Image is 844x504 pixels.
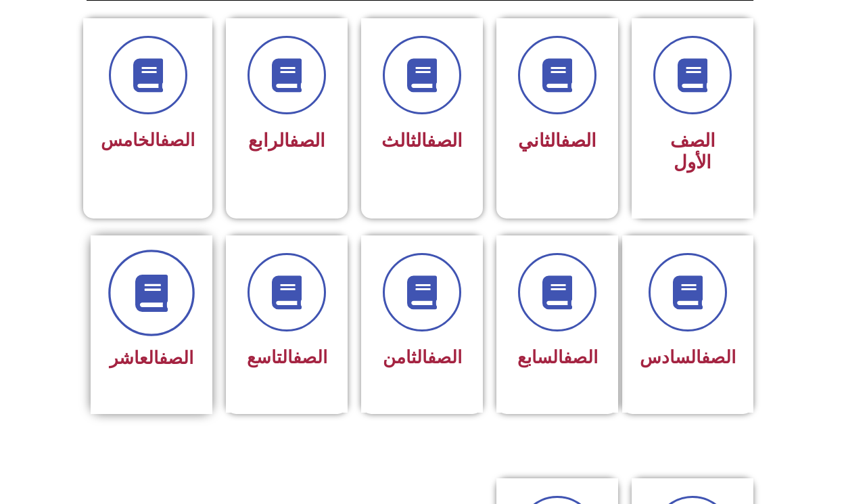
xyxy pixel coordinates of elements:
[563,347,598,367] a: الصف
[247,347,327,367] span: التاسع
[289,130,325,152] a: الصف
[293,347,327,367] a: الصف
[248,130,325,152] span: الرابع
[427,347,462,367] a: الصف
[670,130,716,173] span: الصف الأول
[101,130,195,150] span: الخامس
[427,130,463,152] a: الصف
[518,130,596,152] span: الثاني
[517,347,598,367] span: السابع
[110,348,193,368] span: العاشر
[640,347,736,367] span: السادس
[383,347,462,367] span: الثامن
[561,130,596,152] a: الصف
[159,348,193,368] a: الصف
[381,130,463,152] span: الثالث
[701,347,736,367] a: الصف
[160,130,195,150] a: الصف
